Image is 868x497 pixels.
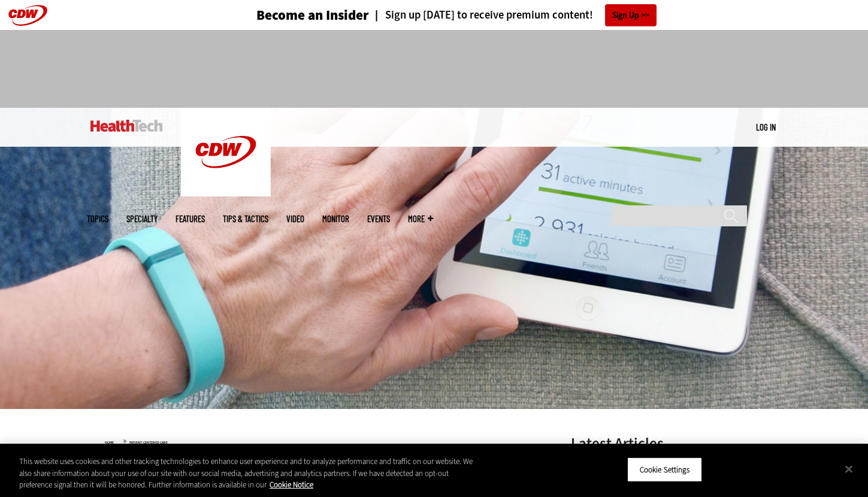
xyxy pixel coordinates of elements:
iframe: advertisement [216,42,652,96]
h3: Become an Insider [256,8,369,22]
a: MonITor [322,214,349,223]
div: This website uses cookies and other tracking technologies to enhance user experience and to analy... [19,456,477,491]
button: Cookie Settings [627,457,702,482]
div: User menu [756,121,776,134]
a: Log in [756,122,776,132]
span: Topics [87,214,108,223]
h3: Latest Articles [571,436,751,451]
img: Home [181,108,271,196]
a: Events [367,214,390,223]
a: Become an Insider [211,8,369,22]
span: Specialty [126,214,158,223]
a: Video [286,214,304,223]
a: Home [105,440,114,445]
a: Features [176,214,205,223]
button: Close [836,456,862,482]
a: Sign up [DATE] to receive premium content! [369,10,593,21]
span: More [408,214,433,223]
img: Home [90,120,163,132]
a: Patient-Centered Care [129,440,168,445]
a: Tips & Tactics [223,214,268,223]
div: » [105,436,540,446]
a: More information about your privacy [270,480,313,490]
a: Sign Up [605,4,657,26]
a: CDW [181,187,271,199]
